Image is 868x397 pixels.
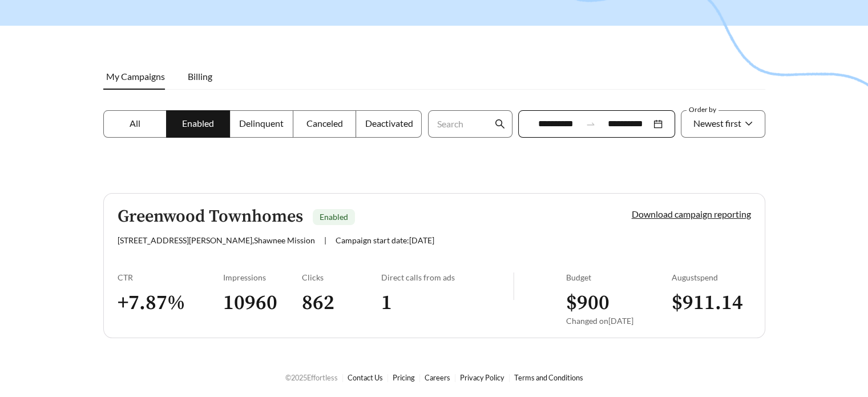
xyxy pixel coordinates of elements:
span: © 2025 Effortless [285,373,338,382]
div: Budget [566,272,672,282]
h5: Greenwood Townhomes [118,207,303,226]
span: Delinquent [239,118,284,129]
span: Enabled [320,212,348,222]
div: Direct calls from ads [381,272,513,282]
a: Download campaign reporting [632,208,751,219]
div: Changed on [DATE] [566,316,672,326]
a: Privacy Policy [460,373,504,382]
span: Billing [188,71,212,82]
span: Enabled [182,118,214,129]
span: Deactivated [365,118,413,129]
a: Pricing [393,373,415,382]
span: | [324,235,326,245]
span: to [586,119,596,129]
span: Canceled [306,118,343,129]
div: Impressions [223,272,302,282]
div: August spend [672,272,751,282]
h3: $ 911.14 [672,290,751,316]
span: Newest first [693,118,741,129]
span: swap-right [586,119,596,129]
div: Clicks [302,272,381,282]
h3: 862 [302,290,381,316]
span: Campaign start date: [DATE] [336,235,434,245]
a: Contact Us [348,373,383,382]
a: Greenwood TownhomesEnabled[STREET_ADDRESS][PERSON_NAME],Shawnee Mission|Campaign start date:[DATE... [103,193,765,338]
h3: $ 900 [566,290,672,316]
h3: + 7.87 % [118,290,223,316]
a: Careers [425,373,450,382]
div: CTR [118,272,223,282]
a: Terms and Conditions [514,373,583,382]
img: line [513,272,514,300]
span: All [130,118,140,129]
span: [STREET_ADDRESS][PERSON_NAME] , Shawnee Mission [118,235,315,245]
h3: 1 [381,290,513,316]
span: search [495,119,505,129]
h3: 10960 [223,290,302,316]
span: My Campaigns [106,71,165,82]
